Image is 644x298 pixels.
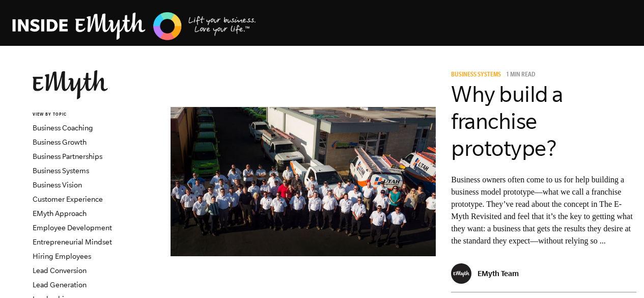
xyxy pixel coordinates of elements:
[33,266,87,275] a: Lead Conversion
[451,263,471,284] img: EMyth Team - EMyth
[33,224,112,232] a: Employee Development
[478,269,519,278] p: EMyth Team
[33,181,82,189] a: Business Vision
[451,174,636,247] p: Business owners often come to us for help building a business model prototype—what we call a fran...
[451,72,501,79] span: Business Systems
[451,82,563,160] a: Why build a franchise prototype?
[33,252,91,260] a: Hiring Employees
[33,70,108,99] img: EMyth
[593,249,644,298] iframe: Chat Widget
[33,167,89,175] a: Business Systems
[12,11,257,42] img: EMyth Business Coaching
[171,107,436,256] img: business model prototype
[451,72,505,79] a: Business Systems
[33,112,155,118] h6: VIEW BY TOPIC
[33,195,103,203] a: Customer Experience
[33,209,87,218] a: EMyth Approach
[33,238,112,246] a: Entrepreneurial Mindset
[33,152,102,160] a: Business Partnerships
[33,124,93,132] a: Business Coaching
[506,72,536,79] p: 1 min read
[33,138,87,146] a: Business Growth
[33,281,87,289] a: Lead Generation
